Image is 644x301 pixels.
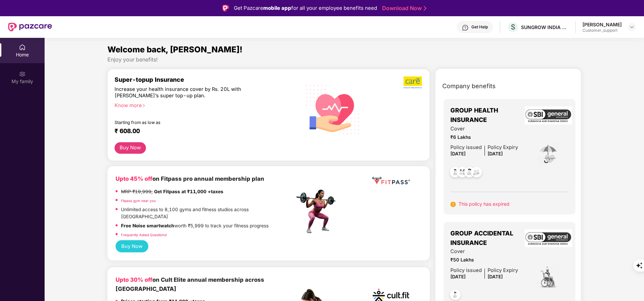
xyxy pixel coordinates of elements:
span: right [142,104,146,107]
p: worth ₹5,999 to track your fitness progress [121,222,269,230]
img: Stroke [424,5,426,12]
img: fpp.png [294,188,342,235]
img: icon [537,265,560,289]
span: [DATE] [450,274,466,279]
div: Enjoy your benefits! [107,56,581,63]
strong: Get Fitpass at ₹11,000 +taxes [154,189,223,194]
img: svg+xml;base64,PHN2ZyB4bWxucz0iaHR0cDovL3d3dy53My5vcmcvMjAwMC9zdmciIHdpZHRoPSI0OC45NDMiIGhlaWdodD... [447,165,464,181]
span: [DATE] [450,151,466,156]
div: Customer_support [583,28,622,33]
span: [DATE] [488,151,503,156]
img: svg+xml;base64,PHN2ZyB4bWxucz0iaHR0cDovL3d3dy53My5vcmcvMjAwMC9zdmciIHdpZHRoPSI0OC45NDMiIGhlaWdodD... [461,165,478,181]
div: Get Help [471,24,488,30]
img: svg+xml;base64,PHN2ZyB3aWR0aD0iMjAiIGhlaWdodD0iMjAiIHZpZXdCb3g9IjAgMCAyMCAyMCIgZmlsbD0ibm9uZSIgeG... [19,71,26,77]
div: Super-topup Insurance [115,76,294,83]
b: on Fitpass pro annual membership plan [116,175,264,182]
b: on Cult Elite annual membership across [GEOGRAPHIC_DATA] [116,276,264,292]
b: Upto 45% off [116,175,152,182]
img: svg+xml;base64,PHN2ZyB4bWxucz0iaHR0cDovL3d3dy53My5vcmcvMjAwMC9zdmciIHdpZHRoPSI0OC45MTUiIGhlaWdodD... [454,165,471,181]
img: svg+xml;base64,PHN2ZyB4bWxucz0iaHR0cDovL3d3dy53My5vcmcvMjAwMC9zdmciIHdpZHRoPSI0OC45NDMiIGhlaWdodD... [468,165,485,181]
span: [DATE] [488,274,503,279]
img: svg+xml;base64,PHN2ZyBpZD0iSG9tZSIgeG1sbnM9Imh0dHA6Ly93d3cudzMub3JnLzIwMDAvc3ZnIiB3aWR0aD0iMjAiIG... [19,44,26,51]
div: Policy issued [450,267,482,274]
div: Policy issued [450,144,482,151]
img: svg+xml;base64,PHN2ZyB4bWxucz0iaHR0cDovL3d3dy53My5vcmcvMjAwMC9zdmciIHdpZHRoPSIxNiIgaGVpZ2h0PSIxNi... [450,202,456,207]
img: b5dec4f62d2307b9de63beb79f102df3.png [403,76,423,89]
img: icon [537,143,559,165]
span: GROUP HEALTH INSURANCE [450,106,528,125]
span: Cover [450,248,518,255]
p: Unlimited access to 8,100 gyms and fitness studios across [GEOGRAPHIC_DATA] [121,206,294,221]
div: Policy Expiry [488,144,518,151]
img: New Pazcare Logo [8,23,52,31]
img: insurerLogo [525,106,572,124]
span: GROUP ACCIDENTAL INSURANCE [450,229,528,248]
strong: mobile app [263,5,291,11]
div: Increase your health insurance cover by Rs. 20L with [PERSON_NAME]’s super top-up plan. [115,86,265,99]
div: Get Pazcare for all your employee benefits need [234,4,377,12]
button: Buy Now [115,142,146,154]
img: insurerLogo [525,229,572,247]
span: Welcome back, [PERSON_NAME]! [107,45,243,54]
b: Upto 30% off [116,276,152,283]
span: This policy has expired [459,201,510,207]
span: ₹6 Lakhs [450,134,518,141]
div: SUNGROW INDIA PRIVATE LIMITED [521,24,568,30]
div: ₹ 608.00 [115,127,288,135]
img: svg+xml;base64,PHN2ZyB4bWxucz0iaHR0cDovL3d3dy53My5vcmcvMjAwMC9zdmciIHhtbG5zOnhsaW5rPSJodHRwOi8vd3... [301,76,365,142]
div: Starting from as low as [115,120,266,125]
img: fppp.png [371,174,411,187]
img: Logo [222,5,229,11]
span: Company benefits [442,81,496,91]
img: svg+xml;base64,PHN2ZyBpZD0iSGVscC0zMngzMiIgeG1sbnM9Imh0dHA6Ly93d3cudzMub3JnLzIwMDAvc3ZnIiB3aWR0aD... [462,24,469,31]
div: Policy Expiry [488,267,518,274]
strong: Free Noise smartwatch [121,223,174,228]
div: Know more [115,102,290,107]
div: [PERSON_NAME] [583,21,622,28]
button: Buy Now [116,240,148,252]
span: Cover [450,125,518,133]
a: Fitpass gym near you [121,199,156,203]
del: MRP ₹19,999, [121,189,153,194]
img: svg+xml;base64,PHN2ZyBpZD0iRHJvcGRvd24tMzJ4MzIiIHhtbG5zPSJodHRwOi8vd3d3LnczLm9yZy8yMDAwL3N2ZyIgd2... [629,24,635,30]
span: ₹50 Lakhs [450,256,518,264]
a: Download Now [382,5,424,12]
a: Frequently Asked Questions! [121,233,167,237]
span: S [511,23,515,31]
